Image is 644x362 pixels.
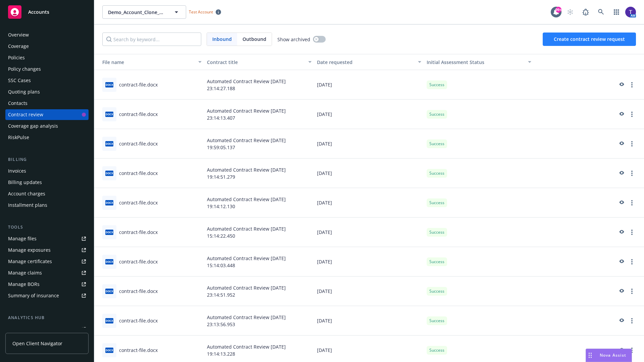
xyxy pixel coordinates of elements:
[429,229,444,235] span: Success
[8,166,26,176] div: Invoices
[5,233,89,244] a: Manage files
[105,289,113,294] span: docx
[5,224,89,231] div: Tools
[429,111,444,117] span: Success
[427,59,484,65] span: Initial Assessment Status
[314,277,424,306] div: [DATE]
[119,258,158,265] div: contract-file.docx
[97,59,194,66] div: Toggle SortBy
[5,267,89,278] a: Manage claims
[617,169,625,177] a: preview
[5,64,89,74] a: Policy changes
[628,346,636,354] a: more
[628,258,636,266] a: more
[555,7,561,13] div: 99+
[8,290,59,301] div: Summary of insurance
[579,5,592,19] a: Report a Bug
[617,346,625,354] a: preview
[617,287,625,295] a: preview
[8,200,47,210] div: Installment plans
[628,287,636,295] a: more
[105,259,113,264] span: docx
[5,132,89,143] a: RiskPulse
[5,188,89,199] a: Account charges
[314,159,424,188] div: [DATE]
[628,169,636,177] a: more
[8,75,31,86] div: SSC Cases
[617,140,625,148] a: preview
[105,141,113,146] span: docx
[204,218,314,247] div: Automated Contract Review [DATE] 15:14:22.450
[8,177,42,188] div: Billing updates
[28,9,49,15] span: Accounts
[617,110,625,118] a: preview
[429,318,444,324] span: Success
[8,279,40,290] div: Manage BORs
[5,156,89,163] div: Billing
[105,230,113,235] span: docx
[5,121,89,131] a: Coverage gap analysis
[628,317,636,325] a: more
[207,59,304,66] div: Contract title
[204,159,314,188] div: Automated Contract Review [DATE] 19:14:51.279
[204,188,314,218] div: Automated Contract Review [DATE] 19:14:12.130
[314,306,424,336] div: [DATE]
[5,75,89,86] a: SSC Cases
[5,177,89,188] a: Billing updates
[119,229,158,236] div: contract-file.docx
[5,245,89,255] a: Manage exposures
[186,8,224,15] span: Test Account
[314,218,424,247] div: [DATE]
[119,81,158,88] div: contract-file.docx
[314,129,424,159] div: [DATE]
[97,59,194,66] div: File name
[427,59,524,66] div: Toggle SortBy
[105,348,113,353] span: docx
[212,36,232,43] span: Inbound
[204,54,314,70] button: Contract title
[105,171,113,176] span: docx
[5,41,89,52] a: Coverage
[625,7,636,17] img: photo
[5,166,89,176] a: Invoices
[5,256,89,267] a: Manage certificates
[5,29,89,40] a: Overview
[617,228,625,236] a: preview
[189,9,213,15] span: Test Account
[8,98,28,109] div: Contacts
[119,317,158,324] div: contract-file.docx
[204,277,314,306] div: Automated Contract Review [DATE] 23:14:51.952
[8,324,64,335] div: Loss summary generator
[119,111,158,118] div: contract-file.docx
[628,228,636,236] a: more
[119,199,158,206] div: contract-file.docx
[243,36,266,43] span: Outbound
[628,81,636,89] a: more
[8,233,37,244] div: Manage files
[8,52,25,63] div: Policies
[204,100,314,129] div: Automated Contract Review [DATE] 23:14:13.407
[429,259,444,265] span: Success
[5,98,89,109] a: Contacts
[5,290,89,301] a: Summary of insurance
[119,170,158,177] div: contract-file.docx
[8,109,43,120] div: Contract review
[5,86,89,97] a: Quoting plans
[317,59,414,66] div: Date requested
[5,200,89,210] a: Installment plans
[617,199,625,207] a: preview
[429,141,444,147] span: Success
[429,170,444,176] span: Success
[102,5,186,19] button: Demo_Account_Clone_QA_CR_Tests_Prospect
[108,9,166,16] span: Demo_Account_Clone_QA_CR_Tests_Prospect
[628,110,636,118] a: more
[204,247,314,277] div: Automated Contract Review [DATE] 15:14:03.448
[237,33,272,46] span: Outbound
[8,86,40,97] div: Quoting plans
[554,36,625,42] span: Create contract review request
[563,5,577,19] a: Start snowing
[5,52,89,63] a: Policies
[8,64,41,74] div: Policy changes
[314,188,424,218] div: [DATE]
